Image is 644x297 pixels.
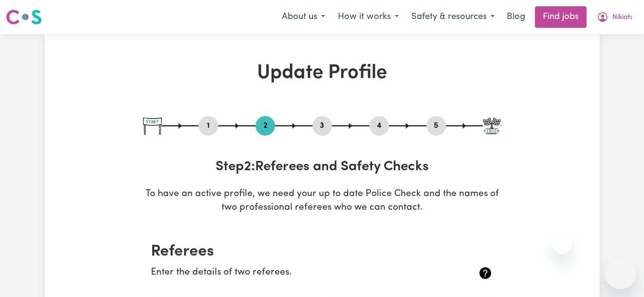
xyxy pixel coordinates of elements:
h1: Update Profile [143,61,501,85]
h2: Referees [151,242,494,261]
a: Find jobs [535,6,587,28]
button: About us [276,7,331,27]
a: Careseekers logo [6,6,42,28]
button: Go to step 2 [256,119,275,132]
a: Blog [501,6,531,28]
button: Go to step 5 [426,119,446,132]
p: To have an active profile, we need your up to date Police Check and the names of two professional... [143,187,501,216]
iframe: Close message [552,235,572,254]
button: Safety & resources [405,7,501,27]
h3: Step 2 : Referees and Safety Checks [143,159,501,176]
span: Nikiah [612,12,632,23]
img: Careseekers logo [6,8,42,26]
iframe: Button to launch messaging window [605,258,636,289]
button: How it works [331,7,405,27]
p: Enter the details of two referees. [151,266,437,280]
button: My Account [590,7,638,27]
button: Go to step 1 [199,119,218,132]
button: Go to step 4 [369,119,389,132]
button: Go to step 3 [313,119,332,132]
